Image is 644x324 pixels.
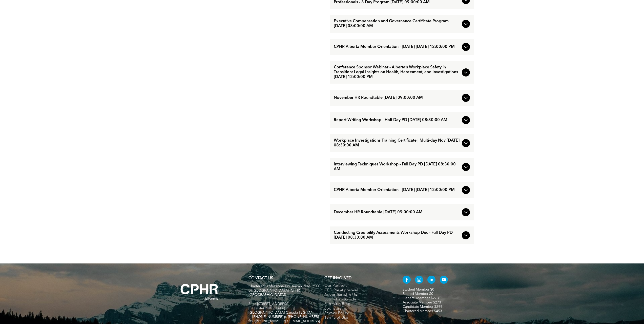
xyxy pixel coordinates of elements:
[403,276,411,285] a: facebook
[324,297,392,302] a: Submit an Article
[403,296,439,300] a: General Member $273
[248,315,319,319] span: tf. [PHONE_NUMBER] p. [PHONE_NUMBER]
[248,302,289,306] span: Suite [STREET_ADDRESS]
[334,65,460,80] span: Conference Sponsor Webinar - Alberta’s Workplace Safety in Transition: Legal Insights on Health, ...
[334,231,460,240] span: Conducting Credibility Assessments Workshop Dec - Full Day PD [DATE] 08:30:00 AM
[334,188,460,193] span: CPHR Alberta Member Orientation - [DATE] [DATE] 12:00:00 PM
[427,276,435,285] a: linkedin
[403,288,434,291] a: Student Member $0
[248,307,313,314] span: [GEOGRAPHIC_DATA], [GEOGRAPHIC_DATA] Canada T2G 1A1
[403,309,442,313] a: Chartered Member $453
[170,274,228,311] img: A white background with a few lines on it
[334,210,460,215] span: December HR Roundtable [DATE] 09:00:00 AM
[248,284,319,297] span: Chartered Professionals in Human Resources of [GEOGRAPHIC_DATA] (CPHR [GEOGRAPHIC_DATA])
[324,276,351,280] span: GET INVOLVED
[334,19,460,29] span: Executive Compensation and Governance Certificate Program [DATE] 08:00:00 AM
[324,288,392,293] a: CPD Pre-Approval
[403,305,442,309] a: Candidate Member $299
[324,307,392,311] a: Sponsorship
[334,96,460,100] span: November HR Roundtable [DATE] 09:00:00 AM
[334,138,460,148] span: Workplace Investigations Training Certificate | Multi-day Nov [DATE] 08:30:00 AM
[324,311,392,316] a: Privacy Policy
[248,276,273,280] a: CONTACT US
[334,118,460,123] span: Report Writing Workshop - Half Day PD [DATE] 08:30:00 AM
[324,284,392,288] a: Our Partners
[324,302,392,307] a: Submit a Blog
[440,276,448,285] a: youtube
[324,316,392,320] a: Terms of Use
[415,276,423,285] a: instagram
[403,301,441,304] a: Associate Member $273
[334,45,460,49] span: CPHR Alberta Member Orientation - [DATE] [DATE] 12:00:00 PM
[334,162,460,172] span: Interviewing Techniques Workshop - Full Day PD [DATE] 08:30:00 AM
[403,292,433,296] a: Retired Member $0
[324,293,392,297] a: Advertise with Us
